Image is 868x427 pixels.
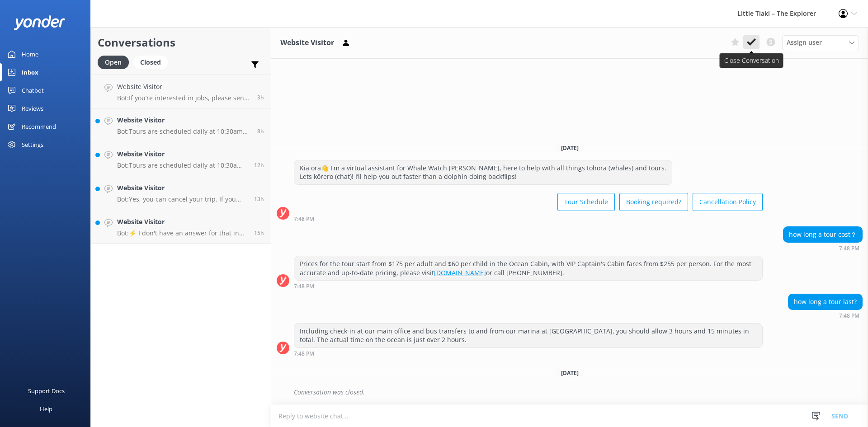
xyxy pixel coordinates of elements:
[557,193,615,211] button: Tour Schedule
[254,229,264,237] span: Sep 24 2025 04:20pm (UTC +12:00) Pacific/Auckland
[787,38,822,47] span: Assign user
[98,57,133,67] a: Open
[294,160,672,184] div: Kia ora👋 I'm a virtual assistant for Whale Watch [PERSON_NAME], here to help with all things toho...
[117,149,247,159] h4: Website Visitor
[117,183,247,193] h4: Website Visitor
[91,210,271,244] a: Website VisitorBot:⚡ I don't have an answer for that in my knowledge base. Please try and rephras...
[22,117,56,136] div: Recommend
[91,75,271,108] a: Website VisitorBot:If you’re interested in jobs, please send your C.V. to [EMAIL_ADDRESS][DOMAIN_...
[294,216,763,222] div: Sep 24 2025 07:48pm (UTC +12:00) Pacific/Auckland
[783,245,863,251] div: Sep 24 2025 07:48pm (UTC +12:00) Pacific/Auckland
[294,216,314,222] strong: 7:48 PM
[117,217,247,227] h4: Website Visitor
[294,350,763,357] div: Sep 24 2025 07:48pm (UTC +12:00) Pacific/Auckland
[693,193,763,211] button: Cancellation Policy
[254,195,264,203] span: Sep 24 2025 06:58pm (UTC +12:00) Pacific/Auckland
[294,283,763,289] div: Sep 24 2025 07:48pm (UTC +12:00) Pacific/Auckland
[22,45,38,63] div: Home
[783,227,862,242] div: how long a tour cost？
[40,400,52,418] div: Help
[22,99,43,117] div: Reviews
[782,35,859,50] div: Assign User
[22,81,44,99] div: Chatbot
[277,385,863,400] div: 2025-09-24T20:17:46.395
[294,256,762,280] div: Prices for the tour start from $175 per adult and $60 per child in the Ocean Cabin, with VIP Capt...
[556,369,584,377] span: [DATE]
[839,246,859,251] strong: 7:48 PM
[434,268,486,277] a: [DOMAIN_NAME]
[91,176,271,210] a: Website VisitorBot:Yes, you can cancel your trip. If you cancel more than 48 hours in advance of ...
[117,94,250,102] p: Bot: If you’re interested in jobs, please send your C.V. to [EMAIL_ADDRESS][DOMAIN_NAME]. You can...
[839,313,859,319] strong: 7:48 PM
[98,34,264,51] h2: Conversations
[556,144,584,152] span: [DATE]
[133,57,172,67] a: Closed
[294,284,314,289] strong: 7:48 PM
[117,127,250,136] p: Bot: Tours are scheduled daily at 10:30am year-round. Extra tours may be added at 7:45am and 1:15...
[257,94,264,101] span: Sep 25 2025 05:13am (UTC +12:00) Pacific/Auckland
[619,193,688,211] button: Booking required?
[117,82,250,92] h4: Website Visitor
[98,56,129,69] div: Open
[14,15,66,30] img: yonder-white-logo.png
[117,161,247,169] p: Bot: Tours are scheduled daily at 10:30am year-round. Depending on demand, extra tours may be add...
[91,142,271,176] a: Website VisitorBot:Tours are scheduled daily at 10:30am year-round. Depending on demand, extra to...
[294,324,762,347] div: Including check-in at our main office and bus transfers to and from our marina at [GEOGRAPHIC_DAT...
[28,382,65,400] div: Support Docs
[22,136,43,154] div: Settings
[257,127,264,135] span: Sep 24 2025 11:28pm (UTC +12:00) Pacific/Auckland
[117,115,250,125] h4: Website Visitor
[788,294,862,310] div: how long a tour last?
[294,351,314,357] strong: 7:48 PM
[117,229,247,237] p: Bot: ⚡ I don't have an answer for that in my knowledge base. Please try and rephrase your questio...
[117,195,247,203] p: Bot: Yes, you can cancel your trip. If you cancel more than 48 hours in advance of your tour depa...
[91,108,271,142] a: Website VisitorBot:Tours are scheduled daily at 10:30am year-round. Extra tours may be added at 7...
[280,37,334,49] h3: Website Visitor
[294,385,863,400] div: Conversation was closed.
[22,63,38,81] div: Inbox
[788,312,863,319] div: Sep 24 2025 07:48pm (UTC +12:00) Pacific/Auckland
[133,56,168,69] div: Closed
[254,161,264,169] span: Sep 24 2025 07:34pm (UTC +12:00) Pacific/Auckland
